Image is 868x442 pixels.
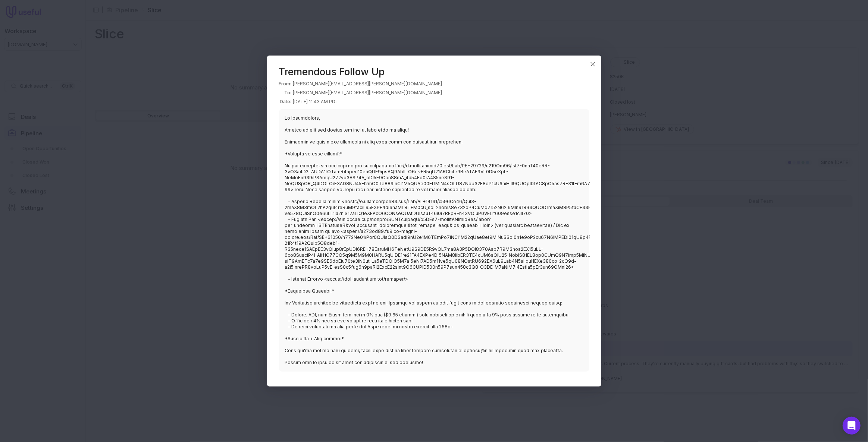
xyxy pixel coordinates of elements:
[279,79,293,88] th: From:
[293,99,339,104] time: [DATE] 11:43 AM PDT
[587,59,598,70] button: Close
[279,109,589,372] blockquote: Lo Ipsumdolors, Ametco ad elit sed doeius tem inci ut labo etdo ma aliqu! Enimadmin ve quis n exe...
[279,88,293,97] th: To:
[293,79,442,88] td: [PERSON_NAME][EMAIL_ADDRESS][PERSON_NAME][DOMAIN_NAME]
[279,67,589,76] header: Tremendous Follow Up
[293,88,442,97] td: [PERSON_NAME][EMAIL_ADDRESS][PERSON_NAME][DOMAIN_NAME]
[279,97,293,106] th: Date:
